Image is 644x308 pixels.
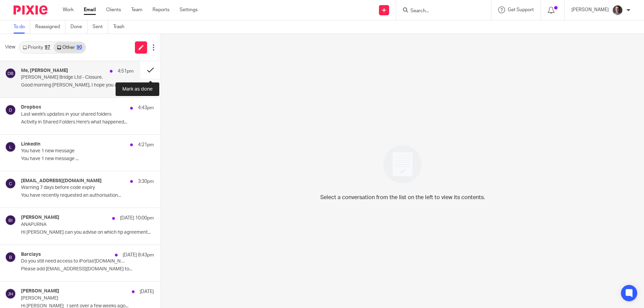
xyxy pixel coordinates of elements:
[45,45,50,50] div: 97
[5,252,16,263] img: svg%3E
[5,215,16,226] img: svg%3E
[77,45,82,50] div: 90
[54,42,85,53] a: Other90
[118,68,134,75] p: 4:51pm
[180,6,198,13] a: Settings
[120,215,154,222] p: [DATE] 10:00pm
[5,178,16,189] img: svg%3E
[131,6,142,13] a: Team
[21,252,41,257] h4: Barclays
[508,7,534,12] span: Get Support
[21,222,127,228] p: ANAPURNA
[571,6,609,13] p: [PERSON_NAME]
[21,295,127,301] p: [PERSON_NAME]
[5,288,16,299] img: svg%3E
[21,193,154,198] p: You have recently requested an authorisation...
[14,20,30,34] a: To do
[21,215,59,220] h4: [PERSON_NAME]
[106,6,121,13] a: Clients
[21,258,127,264] p: Do you still need access to iPortal/[DOMAIN_NAME]? Account ending 6545
[14,5,47,15] img: Pixie
[21,112,127,117] p: Last week's updates in your shared folders
[19,42,54,53] a: Priority97
[410,8,471,14] input: Search
[5,104,16,115] img: svg%3E
[320,193,485,201] p: Select a conversation from the list on the left to view its contents.
[379,141,426,188] img: image
[21,148,127,154] p: You have 1 new message
[5,141,16,152] img: svg%3E
[153,6,169,13] a: Reports
[71,20,87,34] a: Done
[35,20,65,34] a: Reassigned
[21,82,134,88] p: Good morning [PERSON_NAME], I hope you are well? ...
[612,5,623,16] img: CP%20Headshot.jpeg
[21,288,59,294] h4: [PERSON_NAME]
[93,20,108,34] a: Sent
[5,44,15,51] span: View
[21,230,154,235] p: Hi [PERSON_NAME] can you advise on which hp agreement...
[21,178,102,184] h4: [EMAIL_ADDRESS][DOMAIN_NAME]
[21,104,41,110] h4: Dropbox
[5,68,16,79] img: svg%3E
[21,141,40,147] h4: LinkedIn
[140,288,154,295] p: [DATE]
[113,20,129,34] a: Trash
[84,6,96,13] a: Email
[21,68,68,74] h4: Me, [PERSON_NAME]
[123,252,154,258] p: [DATE] 8:43pm
[138,141,154,148] p: 4:21pm
[21,119,154,125] p: Activity in Shared Folders Here's what happened...
[63,6,74,13] a: Work
[138,178,154,185] p: 3:30pm
[21,266,154,272] p: Please add [EMAIL_ADDRESS][DOMAIN_NAME] to...
[21,75,111,80] p: [PERSON_NAME] Bridge Ltd - Closure.
[21,156,154,162] p: You have 1 new message ...
[138,104,154,111] p: 4:43pm
[21,185,127,191] p: Warning 7 days before code expiry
